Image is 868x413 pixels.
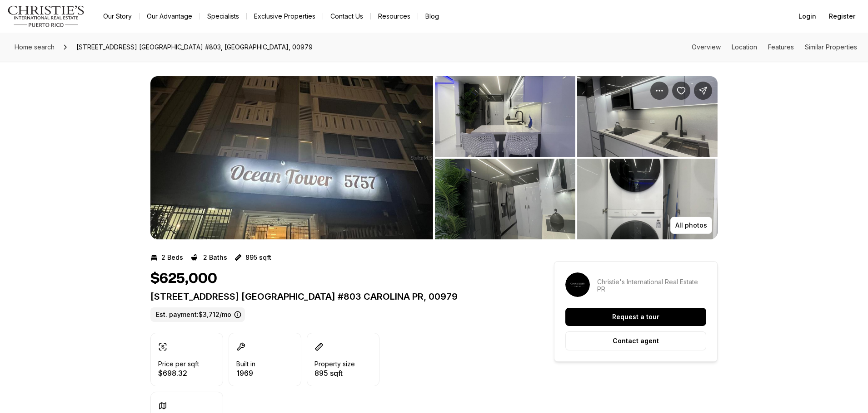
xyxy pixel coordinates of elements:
[798,13,816,20] span: Login
[96,10,139,23] a: Our Story
[435,159,575,239] button: View image gallery
[161,254,183,261] p: 2 Beds
[565,308,706,326] button: Request a tour
[597,278,706,293] p: Christie's International Real Estate PR
[236,360,255,368] p: Built in
[670,217,712,234] button: All photos
[577,76,718,157] button: View image gallery
[418,10,446,23] a: Blog
[150,76,433,239] li: 1 of 7
[768,43,794,51] a: Skip to: Features
[694,82,712,100] button: Share Property: 5757 AVE. ISLA VERDE #803
[793,7,822,25] button: Login
[200,10,246,23] a: Specialists
[577,159,718,239] button: View image gallery
[732,43,757,51] a: Skip to: Location
[692,43,721,51] a: Skip to: Overview
[150,76,433,239] button: View image gallery
[73,40,316,54] span: [STREET_ADDRESS] [GEOGRAPHIC_DATA] #803, [GEOGRAPHIC_DATA], 00979
[245,254,271,261] p: 895 sqft
[150,270,217,287] h1: $625,000
[150,291,521,302] p: [STREET_ADDRESS] [GEOGRAPHIC_DATA] #803 CAROLINA PR, 00979
[565,331,706,350] button: Contact agent
[675,222,707,229] p: All photos
[435,76,575,157] button: View image gallery
[823,7,861,25] button: Register
[158,369,199,377] p: $698.32
[203,254,227,261] p: 2 Baths
[11,40,58,54] a: Home search
[236,369,255,377] p: 1969
[613,337,659,345] p: Contact agent
[150,307,245,322] label: Est. payment: $3,712/mo
[829,13,855,20] span: Register
[672,82,690,100] button: Save Property: 5757 AVE. ISLA VERDE #803
[247,10,323,23] a: Exclusive Properties
[371,10,418,23] a: Resources
[435,76,718,239] li: 2 of 7
[7,5,85,27] img: logo
[15,43,55,51] span: Home search
[150,76,718,239] div: Listing Photos
[140,10,200,23] a: Our Advantage
[612,313,659,321] p: Request a tour
[158,360,199,368] p: Price per sqft
[314,369,355,377] p: 895 sqft
[323,10,370,23] button: Contact Us
[314,360,355,368] p: Property size
[805,43,857,51] a: Skip to: Similar Properties
[692,44,857,51] nav: Page section menu
[650,82,668,100] button: Property options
